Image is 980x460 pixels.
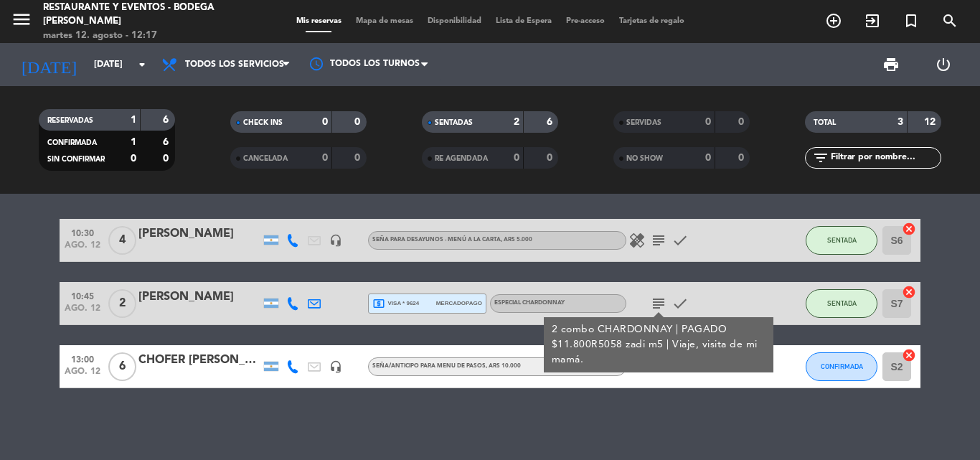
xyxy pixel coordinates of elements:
[163,137,171,147] strong: 6
[131,115,136,125] strong: 1
[108,289,136,318] span: 2
[672,232,689,249] i: check
[501,237,532,243] span: , ARS 5.000
[372,297,385,310] i: local_atm
[864,12,881,29] i: exit_to_app
[329,234,342,247] i: headset_mic
[547,117,555,127] strong: 6
[354,153,363,163] strong: 0
[435,155,488,162] span: RE AGENDADA
[825,12,842,29] i: add_circle_outline
[11,9,32,30] i: menu
[650,232,667,249] i: subject
[131,154,136,164] strong: 0
[372,237,532,243] span: Seña para DESAYUNOS - MENÚ A LA CARTA
[322,117,328,127] strong: 0
[882,56,900,73] span: print
[436,299,482,308] span: mercadopago
[163,115,171,125] strong: 6
[131,137,136,147] strong: 1
[65,304,100,320] span: ago. 12
[65,350,100,367] span: 13:00
[65,367,100,383] span: ago. 12
[514,117,519,127] strong: 2
[559,17,612,25] span: Pre-acceso
[672,295,689,312] i: check
[626,155,663,162] span: NO SHOW
[903,12,920,29] i: turned_in_not
[650,295,667,312] i: subject
[47,139,97,146] span: CONFIRMADA
[924,117,938,127] strong: 12
[349,17,420,25] span: Mapa de mesas
[11,9,32,35] button: menu
[138,351,260,370] div: CHOFER [PERSON_NAME]
[47,117,93,124] span: RESERVADAS
[897,117,903,127] strong: 3
[354,117,363,127] strong: 0
[705,117,711,127] strong: 0
[827,299,857,307] span: SENTADA
[435,119,473,126] span: SENTADAS
[329,360,342,373] i: headset_mic
[902,222,916,236] i: cancel
[11,49,87,80] i: [DATE]
[514,153,519,163] strong: 0
[243,155,288,162] span: CANCELADA
[806,226,877,255] button: SENTADA
[322,153,328,163] strong: 0
[814,119,836,126] span: TOTAL
[43,1,235,29] div: Restaurante y Eventos - Bodega [PERSON_NAME]
[917,43,969,86] div: LOG OUT
[372,297,419,310] span: visa * 9624
[902,285,916,299] i: cancel
[738,153,747,163] strong: 0
[626,119,661,126] span: SERVIDAS
[827,236,857,244] span: SENTADA
[489,17,559,25] span: Lista de Espera
[108,226,136,255] span: 4
[547,153,555,163] strong: 0
[420,17,489,25] span: Disponibilidad
[935,56,952,73] i: power_settings_new
[108,352,136,381] span: 6
[612,17,692,25] span: Tarjetas de regalo
[486,363,521,369] span: , ARS 10.000
[138,225,260,243] div: [PERSON_NAME]
[65,287,100,304] span: 10:45
[552,322,766,367] div: 2 combo CHARDONNAY | PAGADO $11.800R5058 zadi m5 | Viaje, visita de mi mamá.
[289,17,349,25] span: Mis reservas
[812,149,829,166] i: filter_list
[138,288,260,306] div: [PERSON_NAME]
[738,117,747,127] strong: 0
[133,56,151,73] i: arrow_drop_down
[806,289,877,318] button: SENTADA
[163,154,171,164] strong: 0
[829,150,941,166] input: Filtrar por nombre...
[243,119,283,126] span: CHECK INS
[705,153,711,163] strong: 0
[494,300,565,306] span: ESPECIAL CHARDONNAY
[821,362,863,370] span: CONFIRMADA
[941,12,958,29] i: search
[185,60,284,70] span: Todos los servicios
[65,240,100,257] span: ago. 12
[43,29,235,43] div: martes 12. agosto - 12:17
[47,156,105,163] span: SIN CONFIRMAR
[628,232,646,249] i: healing
[65,224,100,240] span: 10:30
[372,363,521,369] span: Seña/anticipo para MENU DE PASOS
[806,352,877,381] button: CONFIRMADA
[902,348,916,362] i: cancel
